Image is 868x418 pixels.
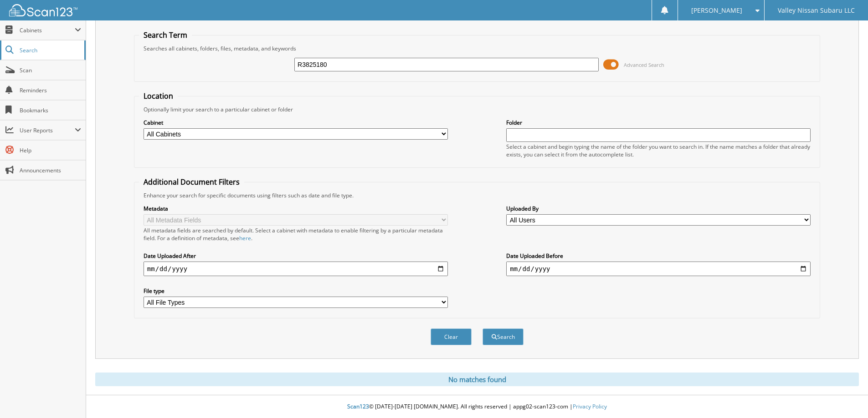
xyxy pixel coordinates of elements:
[86,396,868,418] div: © [DATE]-[DATE] [DOMAIN_NAME]. All rights reserved | appg02-scan123-com |
[20,26,75,34] span: Cabinets
[778,8,855,13] span: Valley Nissan Subaru LLC
[144,205,448,212] label: Metadata
[20,106,81,114] span: Bookmarks
[20,146,81,154] span: Help
[20,86,81,94] span: Reminders
[144,262,448,276] input: start
[431,328,472,345] button: Clear
[139,191,815,199] div: Enhance your search for specific documents using filters such as date and file type.
[95,373,859,386] div: No matches found
[139,177,244,187] legend: Additional Document Filters
[144,227,448,242] div: All metadata fields are searched by default. Select a cabinet with metadata to enable filtering b...
[691,8,742,13] span: [PERSON_NAME]
[20,166,81,174] span: Announcements
[144,252,448,260] label: Date Uploaded After
[144,287,448,295] label: File type
[506,205,811,212] label: Uploaded By
[347,403,369,410] span: Scan123
[9,4,77,16] img: scan123-logo-white.svg
[20,46,80,54] span: Search
[624,61,664,68] span: Advanced Search
[139,45,815,52] div: Searches all cabinets, folders, files, metadata, and keywords
[20,126,75,134] span: User Reports
[139,91,178,101] legend: Location
[506,143,811,158] div: Select a cabinet and begin typing the name of the folder you want to search in. If the name match...
[822,374,868,418] iframe: Chat Widget
[506,252,811,260] label: Date Uploaded Before
[139,30,192,40] legend: Search Term
[139,106,815,113] div: Optionally limit your search to a particular cabinet or folder
[506,119,811,126] label: Folder
[239,234,251,242] a: here
[144,119,448,126] label: Cabinet
[573,403,607,410] a: Privacy Policy
[483,328,524,345] button: Search
[506,262,811,276] input: end
[20,66,81,74] span: Scan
